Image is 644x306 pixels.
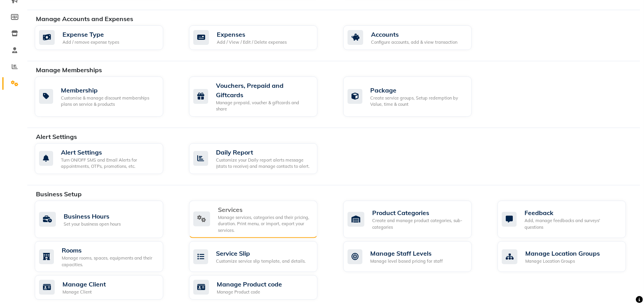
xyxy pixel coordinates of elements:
[217,289,282,295] div: Manage Product code
[217,39,287,46] div: Add / View / Edit / Delete expenses
[216,249,306,258] div: Service Slip
[35,275,177,300] a: Manage ClientManage Client
[35,76,177,117] a: MembershipCustomise & manage discount memberships plans on service & products
[343,241,486,272] a: Manage Staff LevelsManage level based pricing for staff
[371,39,457,46] div: Configure accounts, add & view transaction
[35,201,177,238] a: Business HoursSet your business open hours
[62,279,106,289] div: Manage Client
[61,95,157,108] div: Customise & manage discount memberships plans on service & products
[525,258,600,265] div: Manage Location Groups
[343,201,486,238] a: Product CategoriesCreate and manage product categories, sub-categories
[525,249,600,258] div: Manage Location Groups
[62,39,119,46] div: Add / remove expense types
[524,217,620,230] div: Add, manage feedbacks and surveys' questions
[370,85,466,95] div: Package
[370,249,443,258] div: Manage Staff Levels
[189,25,332,50] a: ExpensesAdd / View / Edit / Delete expenses
[218,214,311,234] div: Manage services, categories and their pricing, duration. Print menu, or import, export your servi...
[61,85,157,95] div: Membership
[498,201,640,238] a: FeedbackAdd, manage feedbacks and surveys' questions
[35,143,177,174] a: Alert SettingsTurn ON/OFF SMS and Email Alerts for appointments, OTPs, promotions, etc.
[189,275,332,300] a: Manage Product codeManage Product code
[498,241,640,272] a: Manage Location GroupsManage Location Groups
[61,157,157,170] div: Turn ON/OFF SMS and Email Alerts for appointments, OTPs, promotions, etc.
[62,289,106,295] div: Manage Client
[371,30,457,39] div: Accounts
[35,241,177,272] a: RoomsManage rooms, spaces, equipments and their capacities.
[370,95,466,108] div: Create service groups, Setup redemption by Value, time & count
[216,100,311,112] div: Manage prepaid, voucher & giftcards and share
[524,208,620,217] div: Feedback
[216,148,311,157] div: Daily Report
[343,76,486,117] a: PackageCreate service groups, Setup redemption by Value, time & count
[217,279,282,289] div: Manage Product code
[64,212,121,221] div: Business Hours
[372,217,466,230] div: Create and manage product categories, sub-categories
[216,258,306,265] div: Customize service slip template, and details.
[35,25,177,50] a: Expense TypeAdd / remove expense types
[370,258,443,265] div: Manage level based pricing for staff
[343,25,486,50] a: AccountsConfigure accounts, add & view transaction
[372,208,466,217] div: Product Categories
[61,148,157,157] div: Alert Settings
[189,76,332,117] a: Vouchers, Prepaid and GiftcardsManage prepaid, voucher & giftcards and share
[216,157,311,170] div: Customize your Daily report alerts message (stats to receive) and manage contacts to alert.
[189,241,332,272] a: Service SlipCustomize service slip template, and details.
[62,246,157,255] div: Rooms
[64,221,121,228] div: Set your business open hours
[62,30,119,39] div: Expense Type
[216,81,311,100] div: Vouchers, Prepaid and Giftcards
[218,205,311,214] div: Services
[62,255,157,268] div: Manage rooms, spaces, equipments and their capacities.
[189,201,332,238] a: ServicesManage services, categories and their pricing, duration. Print menu, or import, export yo...
[189,143,332,174] a: Daily ReportCustomize your Daily report alerts message (stats to receive) and manage contacts to ...
[217,30,287,39] div: Expenses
